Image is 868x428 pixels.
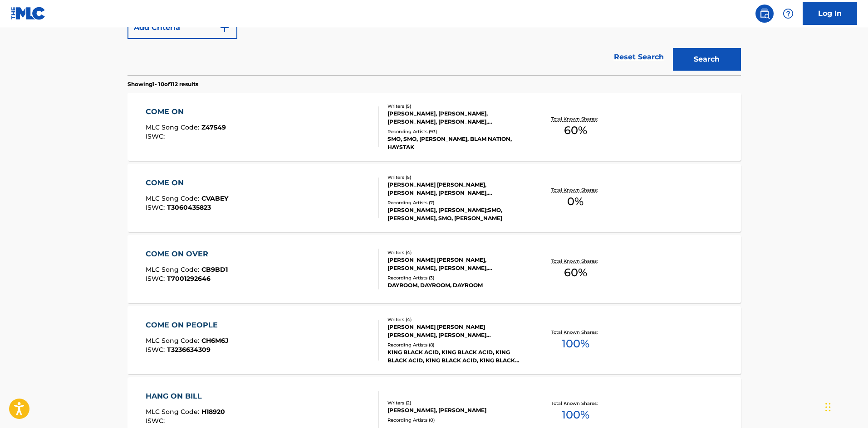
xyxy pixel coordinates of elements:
[201,123,226,131] span: Z47549
[387,399,525,406] div: Writers ( 2 )
[387,174,525,181] div: Writers ( 5 )
[128,16,237,39] button: Add Criteria
[201,194,228,202] span: CVABEY
[219,22,230,33] img: 9d2ae6d4665cec9f34b9.svg
[387,348,525,365] div: KING BLACK ACID, KING BLACK ACID, KING BLACK ACID, KING BLACK ACID, KING BLACK ACID
[128,164,741,232] a: COME ONMLC Song Code:CVABEYISWC:T3060435823Writers (5)[PERSON_NAME] [PERSON_NAME], [PERSON_NAME],...
[551,187,600,193] p: Total Known Shares:
[562,336,589,352] span: 100 %
[823,385,868,428] iframe: Chat Widget
[779,5,797,23] div: Help
[387,103,525,110] div: Writers ( 5 )
[146,274,167,283] span: ISWC :
[387,406,525,414] div: [PERSON_NAME], [PERSON_NAME]
[387,281,525,289] div: DAYROOM, DAYROOM, DAYROOM
[825,394,831,421] div: Drag
[146,123,201,131] span: MLC Song Code :
[167,346,211,354] span: T3236634309
[387,199,525,206] div: Recording Artists ( 7 )
[11,7,46,20] img: MLC Logo
[551,329,600,336] p: Total Known Shares:
[201,337,229,345] span: CH6M6J
[146,132,167,140] span: ISWC :
[128,80,198,88] p: Showing 1 - 10 of 112 results
[128,235,741,303] a: COME ON OVERMLC Song Code:CB9BD1ISWC:T7001292646Writers (4)[PERSON_NAME] [PERSON_NAME], [PERSON_N...
[755,5,774,23] a: Public Search
[567,193,584,210] span: 0 %
[387,256,525,272] div: [PERSON_NAME] [PERSON_NAME], [PERSON_NAME], [PERSON_NAME], [PERSON_NAME]
[387,135,525,151] div: SMO, SMO, [PERSON_NAME], BLAM NATION, HAYSTAK
[146,408,201,416] span: MLC Song Code :
[146,417,167,425] span: ISWC :
[387,249,525,256] div: Writers ( 4 )
[146,249,228,260] div: COME ON OVER
[146,265,201,274] span: MLC Song Code :
[146,391,225,402] div: HANG ON BILL
[387,323,525,339] div: [PERSON_NAME] [PERSON_NAME] [PERSON_NAME], [PERSON_NAME] [PERSON_NAME] [PERSON_NAME]
[803,2,857,25] a: Log In
[783,8,794,19] img: help
[387,206,525,222] div: [PERSON_NAME], [PERSON_NAME];SMO, [PERSON_NAME], SMO, [PERSON_NAME]
[146,106,226,117] div: COME ON
[128,306,741,374] a: COME ON PEOPLEMLC Song Code:CH6M6JISWC:T3236634309Writers (4)[PERSON_NAME] [PERSON_NAME] [PERSON_...
[551,258,600,264] p: Total Known Shares:
[146,194,201,202] span: MLC Song Code :
[387,341,525,348] div: Recording Artists ( 8 )
[564,264,587,281] span: 60 %
[128,93,741,161] a: COME ONMLC Song Code:Z47549ISWC:Writers (5)[PERSON_NAME], [PERSON_NAME], [PERSON_NAME], [PERSON_N...
[387,274,525,281] div: Recording Artists ( 3 )
[551,115,600,122] p: Total Known Shares:
[146,178,228,188] div: COME ON
[562,407,589,423] span: 100 %
[387,110,525,126] div: [PERSON_NAME], [PERSON_NAME], [PERSON_NAME], [PERSON_NAME], [PERSON_NAME] [PERSON_NAME]
[564,122,587,139] span: 60 %
[387,181,525,197] div: [PERSON_NAME] [PERSON_NAME], [PERSON_NAME], [PERSON_NAME], [PERSON_NAME], [PERSON_NAME]
[146,203,167,212] span: ISWC :
[201,408,225,416] span: H18920
[551,400,600,407] p: Total Known Shares:
[387,316,525,323] div: Writers ( 4 )
[387,417,525,423] div: Recording Artists ( 0 )
[146,320,229,331] div: COME ON PEOPLE
[673,48,741,71] button: Search
[201,265,228,274] span: CB9BD1
[146,337,201,345] span: MLC Song Code :
[759,8,770,19] img: search
[167,203,211,212] span: T3060435823
[609,47,668,67] a: Reset Search
[387,128,525,135] div: Recording Artists ( 93 )
[167,274,211,283] span: T7001292646
[146,346,167,354] span: ISWC :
